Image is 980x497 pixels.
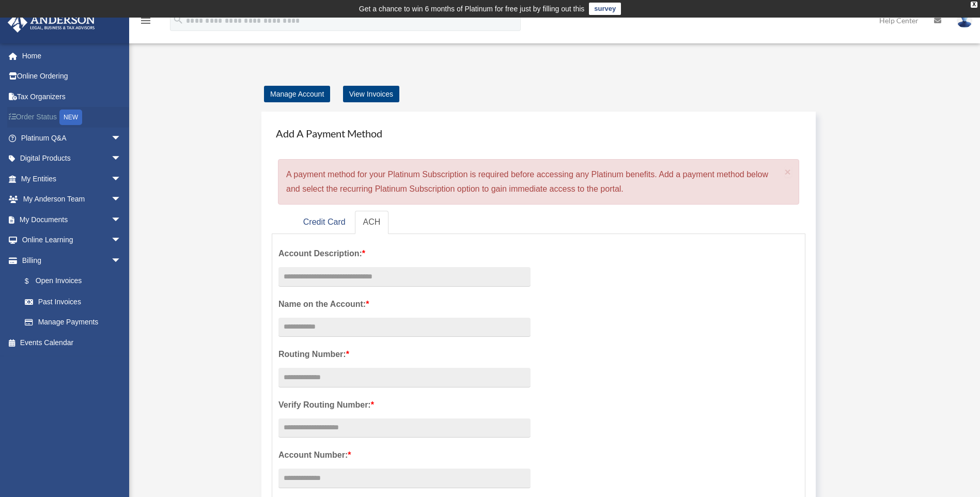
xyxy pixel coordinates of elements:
[278,448,531,462] label: Account Number:
[343,86,399,102] a: View Invoices
[7,332,137,353] a: Events Calendar
[111,230,132,251] span: arrow_drop_down
[14,291,137,312] a: Past Invoices
[957,13,972,28] img: User Pic
[785,166,791,177] button: Close
[295,211,354,234] a: Credit Card
[139,14,152,27] i: menu
[7,66,137,87] a: Online Ordering
[278,159,799,205] div: A payment method for your Platinum Subscription is required before accessing any Platinum benefit...
[5,12,98,33] img: Anderson Advisors Platinum Portal
[7,148,137,169] a: Digital Productsarrow_drop_down
[272,122,805,145] h4: Add A Payment Method
[59,110,82,125] div: NEW
[7,250,137,271] a: Billingarrow_drop_down
[7,107,137,128] a: Order StatusNEW
[278,297,531,312] label: Name on the Account:
[7,230,137,251] a: Online Learningarrow_drop_down
[111,128,132,149] span: arrow_drop_down
[30,275,36,288] span: $
[359,3,585,15] div: Get a chance to win 6 months of Platinum for free just by filling out this
[111,209,132,230] span: arrow_drop_down
[14,271,137,292] a: $Open Invoices
[111,189,132,210] span: arrow_drop_down
[7,209,137,230] a: My Documentsarrow_drop_down
[111,250,132,271] span: arrow_drop_down
[111,168,132,190] span: arrow_drop_down
[589,3,621,15] a: survey
[139,18,152,27] a: menu
[278,398,531,412] label: Verify Routing Number:
[14,312,132,333] a: Manage Payments
[355,211,389,234] a: ACH
[173,14,184,25] i: search
[264,86,330,102] a: Manage Account
[7,168,137,189] a: My Entitiesarrow_drop_down
[7,189,137,210] a: My Anderson Teamarrow_drop_down
[785,166,791,178] span: ×
[278,246,531,261] label: Account Description:
[7,45,137,66] a: Home
[7,128,137,148] a: Platinum Q&Aarrow_drop_down
[278,347,531,362] label: Routing Number:
[111,148,132,169] span: arrow_drop_down
[7,86,137,107] a: Tax Organizers
[971,2,977,8] div: close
